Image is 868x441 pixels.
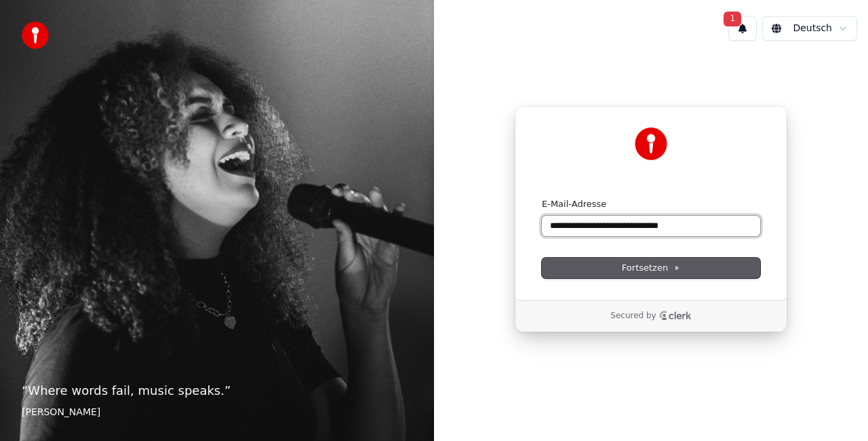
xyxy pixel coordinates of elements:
img: youka [22,22,49,49]
footer: [PERSON_NAME] [22,406,412,419]
button: 1 [728,16,757,41]
p: “ Where words fail, music speaks. ” [22,381,412,400]
span: Fortsetzen [622,262,680,274]
img: Youka [635,128,667,160]
button: Fortsetzen [542,258,760,278]
p: Secured by [610,311,656,322]
a: Clerk logo [659,311,692,320]
label: E-Mail-Adresse [542,198,606,210]
span: 1 [724,12,741,26]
